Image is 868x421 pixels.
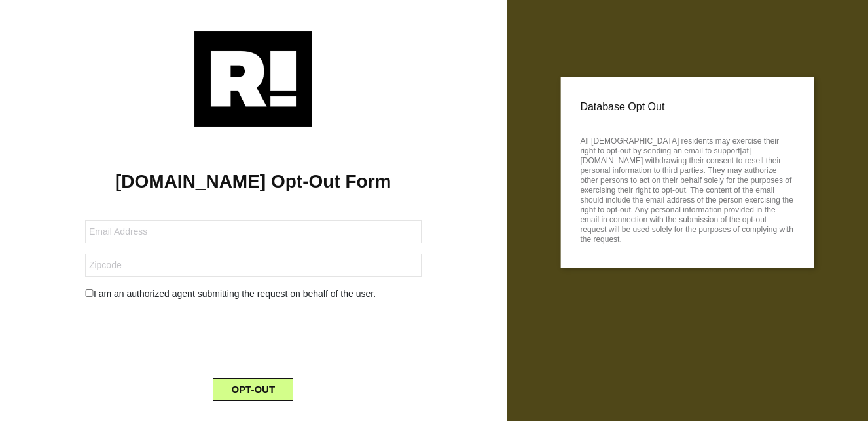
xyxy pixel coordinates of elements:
button: OPT-OUT [213,378,293,401]
img: Retention.com [194,31,312,127]
h1: [DOMAIN_NAME] Opt-Out Form [20,170,487,193]
p: All [DEMOGRAPHIC_DATA] residents may exercise their right to opt-out by sending an email to suppo... [580,132,794,245]
input: Email Address [85,220,422,243]
p: Database Opt Out [580,97,794,117]
input: Zipcode [85,254,422,277]
div: I am an authorized agent submitting the request on behalf of the user. [75,287,431,301]
iframe: reCAPTCHA [154,311,353,363]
